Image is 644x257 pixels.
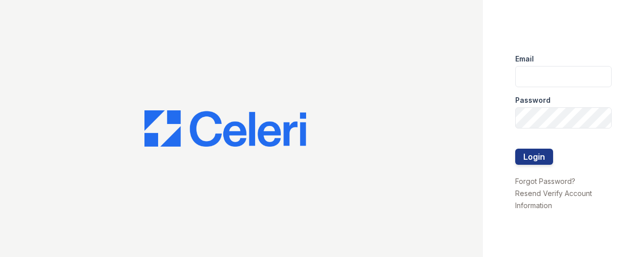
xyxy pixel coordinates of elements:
a: Resend Verify Account Information [515,189,592,210]
img: CE_Logo_Blue-a8612792a0a2168367f1c8372b55b34899dd931a85d93a1a3d3e32e68fde9ad4.png [144,110,306,147]
button: Login [515,149,553,165]
a: Forgot Password? [515,177,575,185]
label: Email [515,54,534,64]
label: Password [515,95,551,105]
